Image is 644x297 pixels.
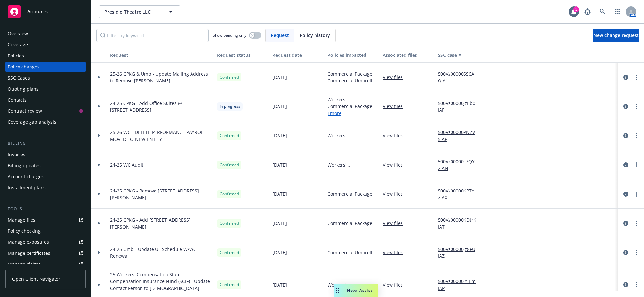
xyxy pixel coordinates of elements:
span: [DATE] [272,103,287,110]
span: Presidio Theatre LLC [105,8,161,15]
a: View files [383,191,408,197]
a: 500Vz00000KDtrKIAT [438,217,481,230]
a: 500Vz00000IYIEmIAP [438,278,481,291]
div: Toggle Row Expanded [91,150,107,179]
a: Manage certificates [5,248,86,258]
div: Toggle Row Expanded [91,63,107,92]
div: Coverage [8,40,28,50]
a: Switch app [611,5,624,18]
a: SSC Cases [5,73,86,83]
a: more [632,132,640,140]
span: 24-25 WC Audit [110,161,143,168]
div: Tools [5,206,86,212]
a: circleInformation [622,73,630,81]
a: 1 more [328,110,378,117]
a: circleInformation [622,249,630,256]
a: more [632,249,640,256]
a: circleInformation [622,190,630,198]
div: 1 [573,6,579,12]
a: 500Vz00000SS6AQIA1 [438,70,481,84]
a: Installment plans [5,182,86,193]
div: Quoting plans [8,84,39,94]
a: Policy changes [5,62,86,72]
a: circleInformation [622,281,630,289]
div: Manage exposures [8,237,49,247]
a: Report a Bug [581,5,594,18]
span: [DATE] [272,132,287,139]
a: Policy checking [5,226,86,236]
div: Billing [5,140,86,147]
span: Confirmed [220,282,239,288]
div: Request [110,52,212,58]
div: Request status [217,52,267,58]
span: [DATE] [272,220,287,227]
button: Request status [215,47,270,63]
div: Contract review [8,106,42,116]
a: more [632,190,640,198]
div: Associated files [383,52,433,58]
div: Manage claims [8,259,41,269]
a: more [632,103,640,110]
div: Contacts [8,95,27,105]
span: 24-25 CPKG - Add [STREET_ADDRESS][PERSON_NAME] [110,217,212,230]
a: circleInformation [622,132,630,140]
span: New change request [593,32,639,38]
span: Confirmed [220,250,239,255]
span: Confirmed [220,191,239,197]
span: Manage exposures [5,237,86,247]
div: Coverage gap analysis [8,117,56,127]
div: SSC case # [438,52,481,58]
div: Request date [272,52,322,58]
span: Commercial Umbrella - 1st Layer Umb - $5m [328,77,378,84]
a: Search [596,5,609,18]
a: circleInformation [622,161,630,169]
div: Toggle Row Expanded [91,92,107,121]
span: Workers' Compensation [328,281,378,288]
a: Contacts [5,95,86,105]
div: Drag to move [334,284,342,297]
div: Toggle Row Expanded [91,209,107,238]
span: Workers' Compensation [328,161,378,168]
span: Nova Assist [347,288,373,293]
div: Policy changes [8,62,40,72]
div: Manage certificates [8,248,50,258]
span: [DATE] [272,161,287,168]
span: [DATE] [272,249,287,256]
div: Toggle Row Expanded [91,121,107,150]
div: Toggle Row Expanded [91,179,107,209]
span: Commercial Package [328,70,378,77]
span: 24-25 CPKG - Remove [STREET_ADDRESS][PERSON_NAME] [110,187,212,201]
a: Contract review [5,106,86,116]
div: Policies [8,51,24,61]
a: more [632,219,640,227]
span: [DATE] [272,191,287,197]
span: 25-26 WC - DELETE PERFORMANCE PAYROLL - MOVED TO NEW ENTITY [110,129,212,142]
a: View files [383,161,408,168]
a: View files [383,281,408,288]
div: SSC Cases [8,73,30,83]
span: Confirmed [220,74,239,80]
a: Manage claims [5,259,86,269]
a: more [632,73,640,81]
span: Workers' Compensation [328,96,378,103]
span: Request [271,32,289,39]
a: View files [383,103,408,110]
span: Confirmed [220,162,239,168]
button: Request [107,47,215,63]
div: Invoices [8,149,25,160]
a: Billing updates [5,160,86,171]
span: Open Client Navigator [12,276,60,282]
a: Policies [5,51,86,61]
a: 500Vz00000Jz8FUIAZ [438,246,481,259]
a: circleInformation [622,103,630,110]
a: more [632,161,640,169]
button: Nova Assist [334,284,378,297]
a: Overview [5,29,86,39]
span: Commercial Package [328,220,372,227]
a: Account charges [5,171,86,182]
button: Request date [270,47,325,63]
span: 25-26 CPKG & Umb - Update Mailing Address to Remove [PERSON_NAME] [110,70,212,84]
button: SSC case # [435,47,484,63]
div: Account charges [8,171,44,182]
div: Manage files [8,215,35,225]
